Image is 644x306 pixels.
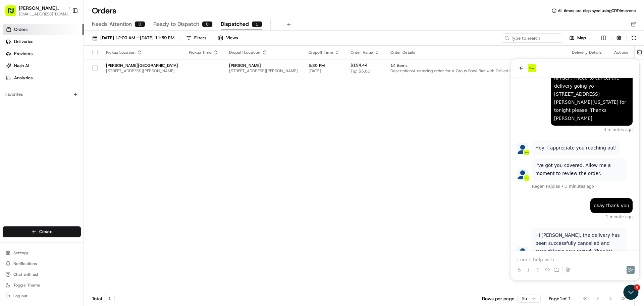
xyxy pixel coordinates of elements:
[309,68,340,74] span: [DATE]
[309,63,340,68] span: 5:30 PM
[549,295,571,302] div: Page 1 of 1
[116,207,124,215] button: Send
[39,229,52,235] span: Create
[13,250,29,256] span: Settings
[3,291,81,301] button: Log out
[19,5,65,11] button: [PERSON_NAME][GEOGRAPHIC_DATA]
[14,63,29,69] span: Nash AI
[577,35,586,41] span: Map
[105,295,115,302] div: 1
[153,20,199,28] span: Ready to Dispatch
[135,21,145,27] div: 0
[92,295,115,302] div: Total
[3,270,81,279] button: Chat with us!
[614,50,629,55] div: Actions
[390,68,561,74] span: Description: A catering order for a Group Bowl Bar with Grilled Chicken, Saffron Basmati White Ri...
[89,33,177,43] button: [DATE] 12:00 AM - [DATE] 11:59 PM
[14,51,33,57] span: Providers
[13,293,27,299] span: Log out
[3,3,69,19] button: [PERSON_NAME][GEOGRAPHIC_DATA][EMAIL_ADDRESS][DOMAIN_NAME]
[106,63,178,68] span: [PERSON_NAME][GEOGRAPHIC_DATA]
[572,50,603,55] div: Delivery Details
[229,50,298,55] div: Dropoff Location
[215,33,241,43] button: Views
[226,35,238,41] span: Views
[3,48,84,59] a: Providers
[351,50,380,55] div: Order Value
[202,21,213,27] div: 0
[14,75,33,81] span: Analytics
[106,50,178,55] div: Pickup Location
[229,68,298,74] span: [STREET_ADDRESS][PERSON_NAME]
[623,284,641,302] iframe: Open customer support
[3,226,81,237] button: Create
[3,60,84,71] a: Nash AI
[502,33,562,43] input: Type to search
[511,59,639,280] iframe: Customer support window
[106,68,178,74] span: [STREET_ADDRESS][PERSON_NAME]
[3,36,84,47] a: Deliveries
[14,27,28,33] span: Orders
[14,39,33,45] span: Deliveries
[629,33,639,43] button: Refresh
[3,280,81,290] button: Toggle Theme
[3,24,84,35] a: Orders
[351,69,370,74] span: Tip: $5.00
[252,21,262,27] div: 1
[92,5,116,16] h1: Orders
[3,259,81,268] button: Notifications
[194,35,206,41] div: Filters
[13,282,40,288] span: Toggle Theme
[189,50,218,55] div: Pickup Time
[13,272,38,277] span: Chat with us!
[558,8,636,13] span: All times are displayed using CDT timezone
[390,63,561,68] span: 14 items
[3,248,81,258] button: Settings
[100,35,174,41] span: [DATE] 12:00 AM - [DATE] 11:59 PM
[309,50,340,55] div: Dropoff Time
[482,295,515,302] p: Rows per page
[183,33,209,43] button: Filters
[92,20,132,28] span: Needs Attention
[565,34,590,42] button: Map
[351,62,368,68] span: $194.44
[221,20,249,28] span: Dispatched
[390,50,561,55] div: Order Details
[3,73,84,83] a: Analytics
[3,89,81,100] div: Favorites
[229,63,298,68] span: [PERSON_NAME]
[13,261,37,266] span: Notifications
[19,11,72,17] button: [EMAIL_ADDRESS][DOMAIN_NAME]
[93,68,122,74] span: 4 minutes ago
